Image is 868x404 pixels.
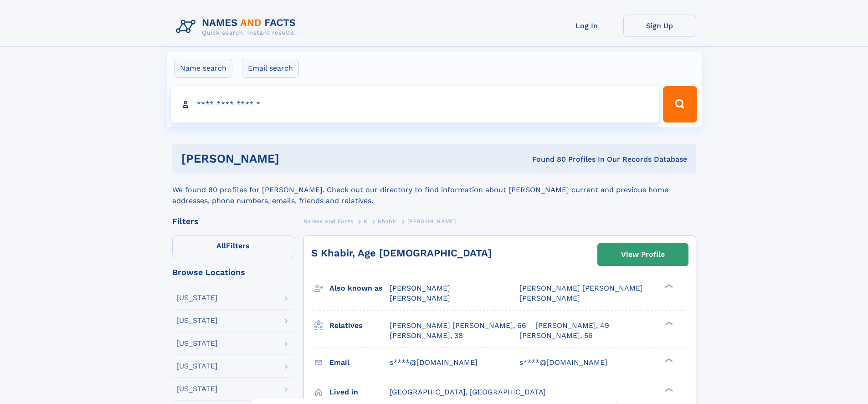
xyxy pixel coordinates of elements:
div: [US_STATE] [176,317,218,324]
span: [PERSON_NAME] [390,284,450,292]
span: K [364,218,368,225]
a: Sign Up [623,15,696,37]
a: K [364,215,368,227]
a: [PERSON_NAME] [PERSON_NAME], 66 [390,321,526,331]
span: [PERSON_NAME] [390,294,450,302]
h3: Email [329,355,390,370]
button: Search Button [663,86,697,123]
div: We found 80 profiles for [PERSON_NAME]. Check out our directory to find information about [PERSON... [172,174,696,206]
span: [PERSON_NAME] [PERSON_NAME] [519,284,643,292]
span: [PERSON_NAME] [519,294,580,302]
a: [PERSON_NAME], 56 [519,331,593,341]
span: All [216,241,226,250]
a: Names and Facts [303,215,354,227]
label: Filters [172,235,294,257]
label: Email search [242,59,299,78]
input: search input [171,86,659,123]
h3: Also known as [329,281,390,296]
h3: Relatives [329,318,390,333]
div: ❯ [663,387,673,393]
div: [US_STATE] [176,363,218,370]
div: [US_STATE] [176,340,218,347]
div: ❯ [663,283,673,289]
span: Khabir [378,218,397,225]
div: View Profile [621,244,665,265]
div: Filters [172,217,294,225]
a: [PERSON_NAME], 38 [390,331,463,341]
div: [US_STATE] [176,385,218,393]
div: ❯ [663,357,673,363]
span: [PERSON_NAME] [407,218,456,225]
a: [PERSON_NAME], 49 [535,321,609,331]
div: Browse Locations [172,268,294,276]
a: S Khabir, Age [DEMOGRAPHIC_DATA] [311,247,492,259]
div: [US_STATE] [176,294,218,302]
a: Log In [550,15,623,37]
a: Khabir [378,215,397,227]
div: Found 80 Profiles In Our Records Database [406,154,687,164]
div: ❯ [663,320,673,326]
a: View Profile [598,244,688,266]
h3: Lived in [329,384,390,400]
label: Name search [174,59,232,78]
span: [GEOGRAPHIC_DATA], [GEOGRAPHIC_DATA] [390,388,546,396]
img: Logo Names and Facts [172,15,303,39]
h1: [PERSON_NAME] [181,153,406,164]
